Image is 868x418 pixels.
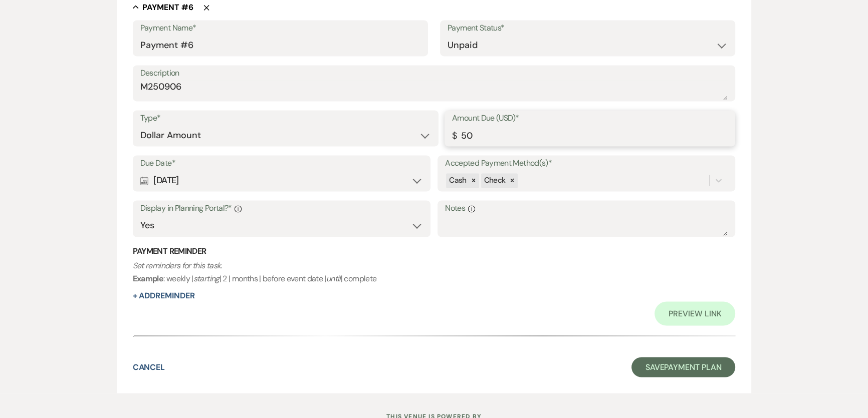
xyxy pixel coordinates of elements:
[142,2,193,13] h5: Payment # 6
[448,21,728,36] label: Payment Status*
[133,291,195,299] button: + AddReminder
[452,111,728,126] label: Amount Due (USD)*
[133,259,736,285] p: : weekly | | 2 | months | before event date | | complete
[449,175,466,185] span: Cash
[140,111,431,126] label: Type*
[140,171,423,190] div: [DATE]
[140,201,423,216] label: Display in Planning Portal?*
[133,260,222,271] i: Set reminders for this task.
[133,2,193,12] button: Payment #6
[326,273,341,284] i: until
[140,21,420,36] label: Payment Name*
[140,156,423,171] label: Due Date*
[655,301,735,325] a: Preview Link
[452,129,457,143] div: $
[445,201,728,216] label: Notes
[133,246,736,257] h3: Payment Reminder
[133,363,165,371] button: Cancel
[631,357,736,377] button: SavePayment Plan
[133,273,164,284] b: Example
[484,175,506,185] span: Check
[193,273,220,284] i: starting
[140,80,728,100] textarea: M250906
[140,66,728,81] label: Description
[445,156,728,171] label: Accepted Payment Method(s)*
